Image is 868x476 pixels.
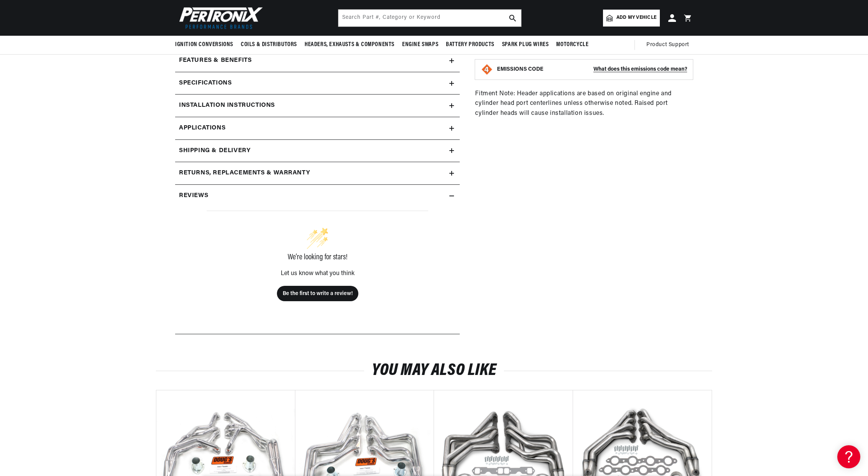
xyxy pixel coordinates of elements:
[179,56,252,66] h2: Features & Benefits
[175,140,460,162] summary: Shipping & Delivery
[179,101,275,111] h2: Installation instructions
[237,36,301,54] summary: Coils & Distributors
[502,41,549,49] span: Spark Plug Wires
[498,36,553,54] summary: Spark Plug Wires
[402,41,438,49] span: Engine Swaps
[179,146,250,156] h2: Shipping & Delivery
[497,66,543,72] strong: EMISSIONS CODE
[156,363,712,378] h2: You may also like
[616,14,656,22] span: Add my vehicle
[593,66,687,72] strong: What does this emissions code mean?
[175,72,460,95] summary: Specifications
[175,95,460,117] summary: Installation instructions
[646,41,689,49] span: Product Support
[175,5,263,31] img: Pertronix
[481,63,493,76] img: Emissions code
[446,41,494,49] span: Battery Products
[175,36,237,54] summary: Ignition Conversions
[179,191,208,201] h2: Reviews
[398,36,442,54] summary: Engine Swaps
[556,41,588,49] span: Motorcycle
[175,41,233,49] span: Ignition Conversions
[175,162,460,184] summary: Returns, Replacements & Warranty
[442,36,498,54] summary: Battery Products
[301,36,398,54] summary: Headers, Exhausts & Components
[179,78,232,88] h2: Specifications
[175,117,460,140] a: Applications
[179,168,310,178] h2: Returns, Replacements & Warranty
[504,10,521,27] button: search button
[646,36,693,54] summary: Product Support
[179,123,225,133] span: Applications
[175,50,460,72] summary: Features & Benefits
[207,254,428,261] div: We’re looking for stars!
[603,10,660,27] a: Add my vehicle
[497,66,687,73] button: EMISSIONS CODEWhat does this emissions code mean?
[277,286,358,301] button: Be the first to write a review!
[305,41,394,49] span: Headers, Exhausts & Components
[552,36,592,54] summary: Motorcycle
[179,207,456,328] div: customer reviews
[175,185,460,207] summary: Reviews
[207,270,428,277] div: Let us know what you think
[241,41,297,49] span: Coils & Distributors
[338,10,521,27] input: Search Part #, Category or Keyword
